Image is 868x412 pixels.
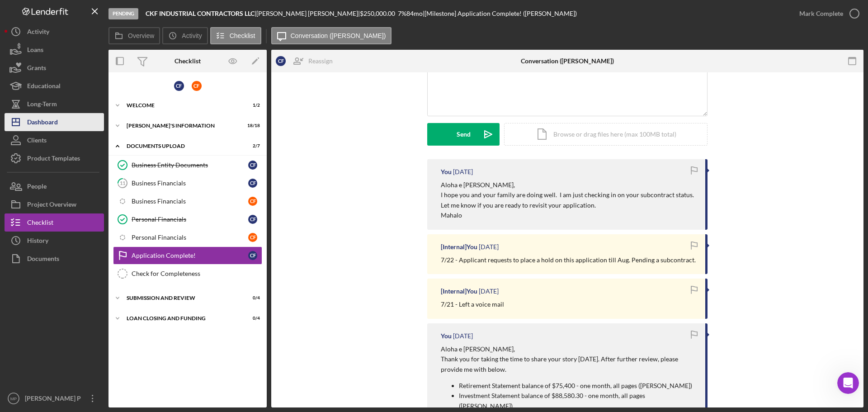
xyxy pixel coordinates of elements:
button: Documents [5,250,104,268]
div: Conversation ([PERSON_NAME]) [521,57,614,65]
div: [PERSON_NAME] [PERSON_NAME] | [256,10,360,17]
div: C F [248,215,257,224]
a: Personal FinancialsCF [113,228,262,246]
div: Educational [27,77,61,97]
div: 0 / 4 [244,316,260,321]
div: C F [248,197,257,206]
button: Project Overview [5,195,104,213]
a: Business FinancialsCF [113,192,262,210]
div: C F [276,56,286,66]
div: The team will be back [DATE]. [14,207,109,216]
div: Add Product Links to your Website [28,58,173,92]
time: 2025-08-09 02:10 [453,168,473,175]
button: Send [427,123,500,146]
span: More in the Help Center [62,123,148,131]
div: Operator • 51m ago [14,262,70,267]
div: C F [248,161,257,170]
div: | [Milestone] Application Complete! ([PERSON_NAME]) [423,10,577,17]
div: You [441,332,452,340]
div: [PERSON_NAME] P [23,389,81,410]
a: Long-Term [5,95,104,113]
div: Looks like you checked out an article. Did you find the answer you needed? [7,139,148,168]
a: Business Entity DocumentsCF [113,156,262,174]
strong: Update Permissions Settings [37,43,140,50]
div: [Internal] You [441,243,477,251]
button: Product Templates [5,149,104,167]
button: MP[PERSON_NAME] P [5,389,104,407]
text: MP [10,396,17,401]
textarea: Message… [8,277,173,293]
p: Back [DATE] [64,11,100,20]
p: Aloha e [PERSON_NAME], [441,180,696,190]
a: Loans [5,41,104,59]
div: SUBMISSION AND REVIEW [127,295,237,301]
div: Application Complete! [132,252,248,259]
a: [PERSON_NAME][EMAIL_ADDRESS][DOMAIN_NAME] [14,237,127,254]
button: Emoji picker [14,296,21,303]
button: Grants [5,59,104,77]
button: Clients [5,131,104,149]
div: Personal Financials [132,216,248,223]
p: Retirement Statement balance of $75,400 - one month, all pages ([PERSON_NAME]) [459,381,696,391]
button: Checklist [5,213,104,232]
button: People [5,177,104,195]
div: WELCOME [127,103,237,108]
tspan: 11 [120,180,125,186]
div: Business Financials [132,198,248,205]
div: C F [248,251,257,260]
label: Activity [182,32,202,39]
div: Grants [27,59,46,79]
a: Check for Completeness [113,265,262,283]
div: C F [248,179,257,188]
button: Dashboard [5,113,104,131]
label: Conversation ([PERSON_NAME]) [291,32,386,39]
div: 2 / 7 [244,143,260,149]
div: Pending [108,8,138,19]
time: 2025-07-18 01:32 [453,332,473,340]
time: 2025-07-21 23:20 [479,288,499,295]
p: 7/22 - Applicant requests to place a hold on this application till Aug. Pending a subcontract. [441,255,696,265]
b: CKF INDUSTRIAL CONTRACTORS LLC [146,9,255,17]
div: Reassign [308,52,333,70]
a: Educational [5,77,104,95]
div: Checklist [175,57,201,65]
div: C F [248,233,257,242]
button: CFReassign [271,52,342,70]
iframe: Intercom live chat [837,372,859,394]
div: Long-Term [27,95,57,115]
div: 7 % [398,10,406,17]
div: People [27,177,47,198]
p: Mahalo [441,210,696,220]
div: The team will be back [DATE]. [7,202,117,222]
img: Profile image for Christina [26,5,40,19]
button: Activity [5,23,104,41]
div: No [158,180,166,189]
div: You [441,168,452,175]
div: | [146,10,256,17]
div: You will be notified here and by email ([PERSON_NAME][EMAIL_ADDRESS][DOMAIN_NAME])Operator • 51m ago [7,223,148,260]
div: History [27,232,48,252]
a: 11Business FinancialsCF [113,174,262,192]
div: $250,000.00 [360,10,398,17]
button: Activity [162,27,208,44]
button: Upload attachment [43,296,50,303]
p: Investment Statement balance of $88,580.30 - one month, all pages ([PERSON_NAME]) [459,391,696,411]
div: Loans [27,41,43,61]
button: Gif picker [28,296,36,303]
div: Send [457,123,471,146]
div: [Internal] You [441,288,477,295]
p: Aloha e [PERSON_NAME], [441,344,696,354]
img: Profile image for Allison [38,5,53,19]
button: Checklist [210,27,261,44]
button: History [5,232,104,250]
div: You will be notified here and by email ( ) [14,228,141,255]
div: Mark Complete [799,5,843,23]
button: Overview [108,27,160,44]
div: Operator says… [7,202,174,223]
